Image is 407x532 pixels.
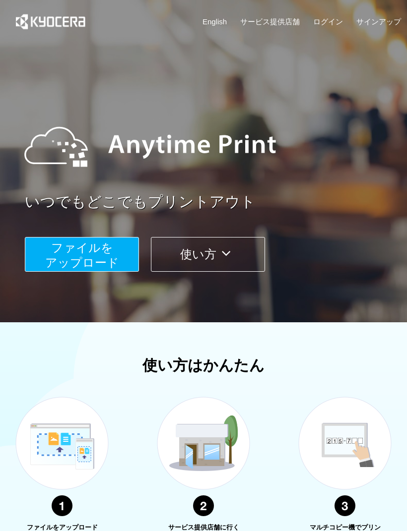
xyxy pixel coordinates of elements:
button: ファイルを​​アップロード [25,237,139,272]
a: サービス提供店舗 [240,16,300,27]
span: ファイルを ​​アップロード [45,241,119,269]
button: 使い方 [151,237,265,272]
a: ログイン [313,16,343,27]
a: サインアップ [356,16,401,27]
a: いつでもどこでもプリントアウト [25,191,407,213]
a: English [203,16,227,27]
